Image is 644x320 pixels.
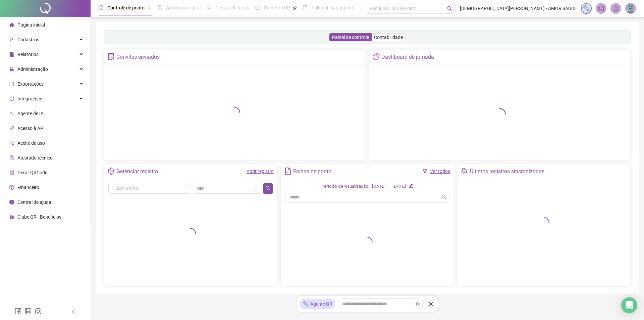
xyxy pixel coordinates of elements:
span: pie-chart [373,53,380,60]
span: search [265,186,271,191]
span: team [461,168,468,175]
span: book [303,5,308,10]
span: Agente de IA [17,111,44,116]
span: notification [598,5,604,11]
span: edit [409,184,413,188]
span: Central de ajuda [17,199,51,205]
span: Admissão digital [166,5,201,10]
div: Período de visualização: [321,183,369,190]
span: send [416,302,420,306]
span: left [71,310,76,314]
span: loading [539,217,549,228]
div: Agente QR [300,299,335,309]
span: search [441,194,447,200]
span: gift [9,215,14,219]
span: [DEMOGRAPHIC_DATA][PERSON_NAME] - AMOR SAÚDE [460,5,577,12]
span: search [447,6,452,11]
span: audit [9,141,14,145]
span: linkedin [25,308,32,315]
span: Atestado técnico [17,155,53,161]
span: Integrações [17,96,42,101]
div: - [388,183,390,190]
span: Página inicial [17,22,45,28]
span: facebook [15,308,21,315]
span: close [429,302,433,306]
div: Últimos registros sincronizados [470,166,544,177]
span: instagram [35,308,42,315]
div: [DATE] [372,183,386,190]
span: Exportações [17,81,44,87]
span: solution [9,155,14,160]
span: Contabilidade [374,35,403,40]
div: Folhas de ponto [293,166,331,177]
span: Financeiro [17,185,39,190]
span: Aceite de uso [17,140,45,146]
div: [DATE] [392,183,406,190]
span: lock [9,67,14,72]
span: Acesso à API [17,126,45,131]
span: Administração [17,66,48,72]
span: pushpin [293,6,297,10]
span: pushpin [147,6,151,10]
span: export [9,82,14,86]
div: Convites enviados [116,51,160,63]
span: info-circle [9,200,14,204]
div: Gerenciar registro [116,166,158,177]
span: loading [183,186,187,190]
span: api [9,126,14,131]
span: sync [9,96,14,101]
span: Relatórios [17,52,39,57]
span: Gerar QRCode [17,170,47,175]
span: sun [207,5,211,10]
span: Cadastros [17,37,39,42]
span: filter [423,169,427,174]
span: qrcode [9,170,14,175]
span: Controle de ponto [107,5,145,10]
span: user-add [9,37,14,42]
span: file-done [157,5,162,10]
span: Folha de pagamento [312,5,355,10]
a: Abrir registro [247,169,274,174]
span: clock-circle [99,5,103,10]
span: dollar [9,185,14,190]
span: home [9,22,14,27]
span: Painel de controle [332,35,369,40]
span: Clube QR - Beneficios [17,214,61,220]
span: loading [494,108,506,120]
img: sparkle-icon.fc2bf0ac1784a2077858766a79e2daf3.svg [302,301,309,308]
span: solution [108,53,115,60]
a: Ver todos [430,169,450,174]
span: Painel do DP [264,5,290,10]
span: setting [108,168,115,175]
div: Open Intercom Messenger [621,297,637,313]
span: loading [185,228,196,239]
span: Gestão de férias [215,5,249,10]
img: 76283 [626,3,636,13]
span: file [9,52,14,57]
div: Dashboard de jornada [381,51,434,63]
span: loading [229,107,240,118]
span: file-text [284,168,291,175]
span: dashboard [255,5,260,10]
span: loading [362,237,373,247]
img: sparkle-icon.fc2bf0ac1784a2077858766a79e2daf3.svg [583,5,590,12]
span: bell [613,5,619,11]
